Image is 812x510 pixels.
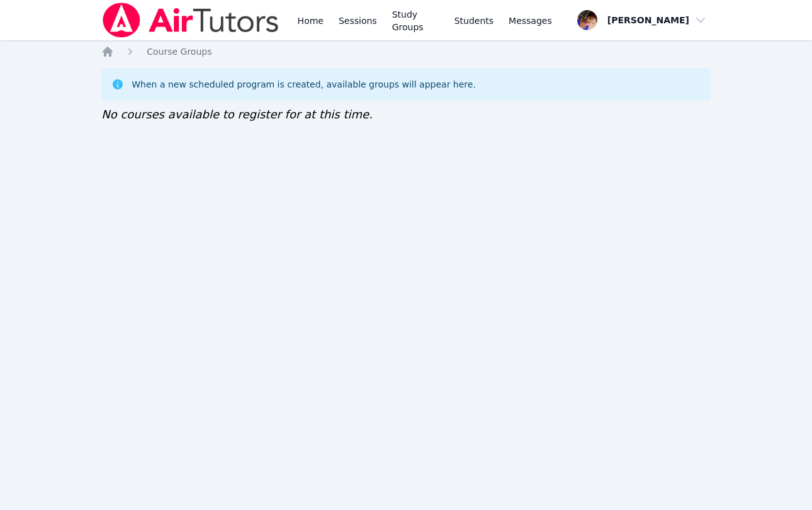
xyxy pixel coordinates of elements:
[132,78,476,91] div: When a new scheduled program is created, available groups will appear here.
[101,3,279,38] img: Air Tutors
[101,108,373,121] span: No courses available to register for at this time.
[147,45,211,58] a: Course Groups
[147,47,211,57] span: Course Groups
[101,45,711,58] nav: Breadcrumb
[509,14,552,27] span: Messages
